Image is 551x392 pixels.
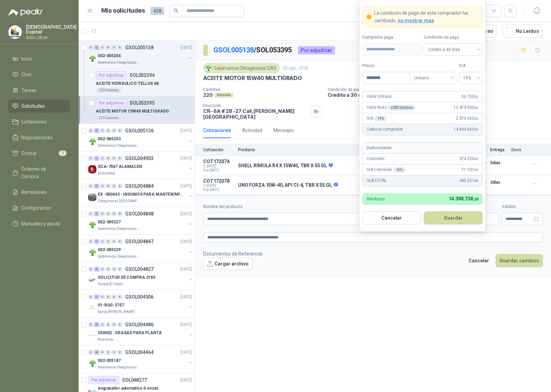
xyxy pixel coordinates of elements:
[474,95,478,99] span: ,00
[374,9,478,24] p: La condición de pago de este comprador ha cambiado.
[98,282,123,287] p: Panela El Trébol
[463,73,478,83] span: 19%
[203,178,234,184] p: COT172078
[94,239,99,244] div: 1
[98,171,115,176] p: Estrumetal
[98,226,141,232] p: Salamanca Oleaginosas SAS
[117,239,122,244] div: 0
[490,159,507,167] p: 5 días
[21,204,51,212] span: Configuración
[106,267,111,272] div: 0
[88,45,93,50] div: 0
[88,156,93,161] div: 0
[106,350,111,355] div: 0
[130,101,155,105] p: SOL053395
[125,239,154,244] p: GSOL004847
[98,365,141,370] p: Salamanca Oleaginosas SAS
[88,184,93,188] div: 0
[98,357,121,364] p: 002-005187
[94,156,99,161] div: 1
[428,44,478,55] span: Crédito a 30 días
[111,239,117,244] div: 0
[21,118,47,126] span: Licitaciones
[474,168,478,172] span: ,80
[106,322,111,327] div: 0
[474,157,478,161] span: ,00
[8,115,70,128] a: Licitaciones
[461,93,478,100] span: 56.700
[117,350,122,355] div: 0
[100,239,105,244] div: 0
[502,25,543,38] button: No Leídos
[106,184,111,188] div: 0
[98,164,142,170] p: SCA-7567 ALAMACEN
[367,115,386,122] p: IVA
[106,156,111,161] div: 0
[490,178,507,186] p: 3 días
[21,188,47,196] span: Remisiones
[88,210,193,232] a: 0 1 0 0 0 0 GSOL004848[DATE] Company Logo002-005227Salamanca Oleaginosas SAS
[367,14,371,19] span: exclamation-circle
[79,68,195,96] a: Por adjudicarSOL053394ACEITE HIDRAULICO TELLUS 68220 Galones
[122,378,147,382] p: SOL048277
[203,168,234,172] span: Exp: [DATE]
[203,92,213,98] p: 220
[98,254,141,259] p: Salamanca Oleaginosas SAS
[88,221,96,229] img: Company Logo
[238,147,420,152] p: Producto
[117,322,122,327] div: 0
[111,295,117,299] div: 0
[111,322,117,327] div: 0
[111,350,117,355] div: 0
[125,267,154,272] p: GSOL004827
[125,295,154,299] p: GSOL004506
[424,211,483,224] button: Guardar
[367,156,384,162] p: Comisión
[96,80,159,87] p: ACEITE HIDRAULICO TELLUS 68
[100,350,105,355] div: 0
[98,330,162,336] p: 050052 : GRASAS PARA PLANTA
[362,34,421,41] label: Comprador paga
[388,105,416,110] div: x 220 Galones
[328,87,548,92] p: Condición de pago
[502,204,543,210] label: Validez
[88,193,96,201] img: Company Logo
[496,254,543,267] button: Guardar cambios
[117,45,122,50] div: 0
[98,60,141,65] p: Salamanca Oleaginosas SAS
[88,43,193,65] a: 0 2 0 0 0 0 GSOL005138[DATE] Company Logo002-005254Salamanca Oleaginosas SAS
[98,274,155,281] p: SOLICITUD DE COMPRA 2183
[88,350,93,355] div: 0
[106,295,111,299] div: 0
[203,75,302,82] p: ACEITE MOTOR 15W40 MULTIGRADO
[117,295,122,299] div: 0
[21,165,64,180] span: Órdenes de Compra
[94,45,99,50] div: 2
[88,54,96,63] img: Company Logo
[8,186,70,199] a: Remisiones
[180,294,192,300] p: [DATE]
[456,115,478,122] span: 2.370.060
[362,63,410,69] label: Precio
[180,44,192,51] p: [DATE]
[367,145,391,151] p: Deducciones
[88,248,96,257] img: Company Logo
[111,184,117,188] div: 0
[88,322,93,327] div: 0
[474,106,478,109] span: ,00
[180,266,192,273] p: [DATE]
[449,196,478,201] span: 14.398.738
[273,127,294,134] div: Mensajes
[98,309,135,315] p: Santa [PERSON_NAME]
[125,322,154,327] p: GSOL004486
[283,65,309,71] p: 26 ago, 2025
[238,163,333,169] p: SHELL RIMULA R4 X 15W40, TBR X 55 GL
[213,45,292,55] p: / SOL053395
[150,7,164,15] span: 438
[117,128,122,133] div: 0
[94,322,99,327] div: 2
[26,25,77,34] p: [DEMOGRAPHIC_DATA] Espinal
[9,26,22,39] img: Company Logo
[424,34,483,41] label: Condición de pago
[98,136,121,142] p: 002-005253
